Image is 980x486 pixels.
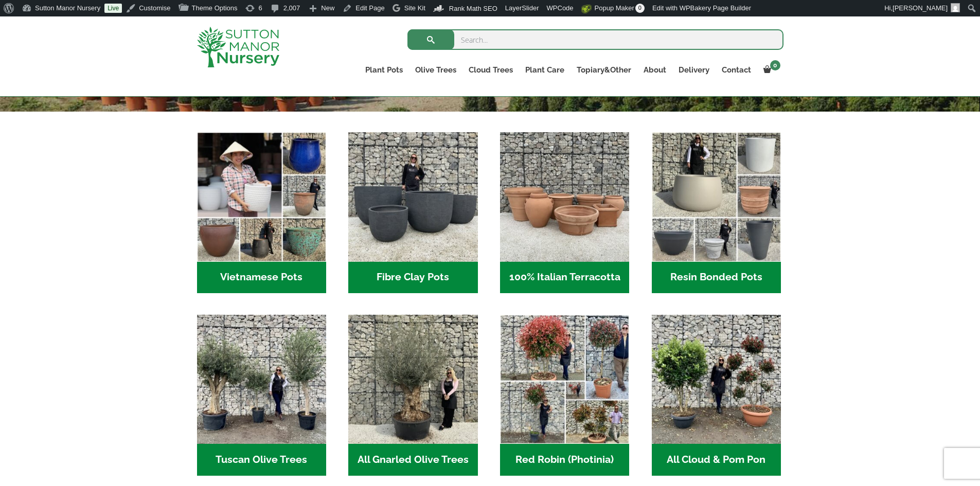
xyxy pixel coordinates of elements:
img: Home - 7716AD77 15EA 4607 B135 B37375859F10 [197,315,326,444]
input: Search... [407,29,783,50]
span: [PERSON_NAME] [893,4,948,12]
img: Home - 67232D1B A461 444F B0F6 BDEDC2C7E10B 1 105 c [652,132,781,261]
a: Cloud Trees [462,63,519,77]
a: Topiary&Other [571,63,637,77]
a: Visit product category 100% Italian Terracotta [500,132,629,293]
h2: Tuscan Olive Trees [197,444,326,476]
img: Home - 5833C5B7 31D0 4C3A 8E42 DB494A1738DB [348,315,477,444]
img: Home - 6E921A5B 9E2F 4B13 AB99 4EF601C89C59 1 105 c [197,132,326,261]
h2: 100% Italian Terracotta [500,262,629,294]
img: Home - 8194B7A3 2818 4562 B9DD 4EBD5DC21C71 1 105 c 1 [348,132,477,261]
h2: Red Robin (Photinia) [500,444,629,476]
a: Delivery [672,63,716,77]
h2: Fibre Clay Pots [348,262,477,294]
a: Visit product category Fibre Clay Pots [348,132,477,293]
a: Plant Pots [359,63,409,77]
a: 0 [757,63,783,77]
a: Visit product category Tuscan Olive Trees [197,315,326,476]
a: Contact [716,63,757,77]
a: Visit product category Vietnamese Pots [197,132,326,293]
img: Home - 1B137C32 8D99 4B1A AA2F 25D5E514E47D 1 105 c [500,132,629,261]
img: Home - F5A23A45 75B5 4929 8FB2 454246946332 [500,315,629,444]
span: 0 [635,4,645,13]
a: Visit product category All Gnarled Olive Trees [348,315,477,476]
h2: All Cloud & Pom Pon [652,444,781,476]
span: Site Kit [404,4,425,12]
a: Plant Care [519,63,571,77]
a: Visit product category All Cloud & Pom Pon [652,315,781,476]
img: Home - A124EB98 0980 45A7 B835 C04B779F7765 [652,315,781,444]
a: Visit product category Resin Bonded Pots [652,132,781,293]
span: 0 [770,60,780,70]
span: Rank Math SEO [449,5,497,12]
h2: All Gnarled Olive Trees [348,444,477,476]
a: Live [104,4,122,13]
h2: Resin Bonded Pots [652,262,781,294]
h2: Vietnamese Pots [197,262,326,294]
a: Olive Trees [409,63,462,77]
img: logo [197,27,279,67]
a: Visit product category Red Robin (Photinia) [500,315,629,476]
a: About [637,63,672,77]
